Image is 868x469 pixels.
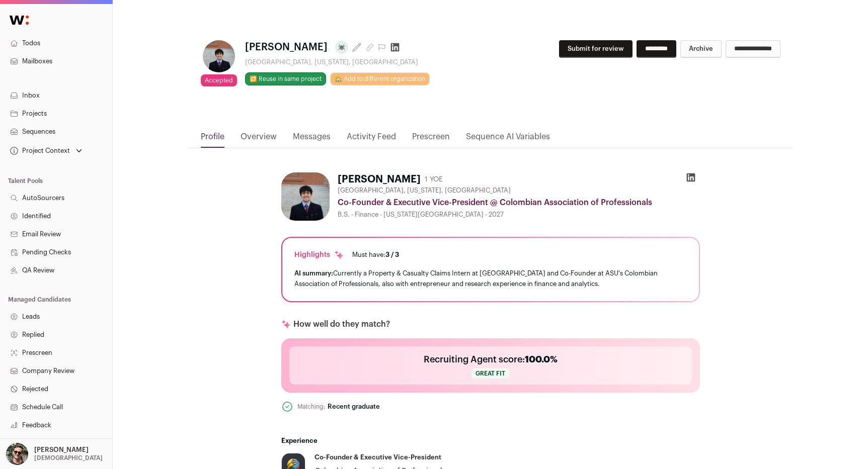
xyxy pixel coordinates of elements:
a: Activity Feed [347,131,396,148]
span: [GEOGRAPHIC_DATA], [US_STATE], [GEOGRAPHIC_DATA] [338,186,511,195]
a: Prescreen [412,131,450,148]
div: Recent graduate [328,403,380,411]
div: Co-Founder & Executive Vice-President @ Colombian Association of Professionals [338,197,700,209]
a: Messages [293,131,331,148]
div: B.S. - Finance - [US_STATE][GEOGRAPHIC_DATA] - 2027 [338,211,700,219]
p: How well do they match? [293,318,390,330]
div: Co-Founder & Executive Vice-President [314,453,441,462]
div: [GEOGRAPHIC_DATA], [US_STATE], [GEOGRAPHIC_DATA] [245,58,430,66]
a: Profile [201,131,224,148]
span: 100.0% [525,355,558,364]
div: Matching: [297,402,326,411]
div: Currently a Property & Casualty Claims Intern at [GEOGRAPHIC_DATA] and Co-Founder at ASU's Colomb... [294,268,687,289]
button: Archive [680,40,722,58]
span: [PERSON_NAME] [245,40,328,54]
p: [PERSON_NAME] [34,446,89,454]
p: [DEMOGRAPHIC_DATA] [34,454,103,462]
div: Project Context [8,147,70,155]
button: Open dropdown [8,144,84,158]
a: Overview [241,131,277,148]
span: AI summary: [294,270,333,276]
h2: Recruiting Agent score: [424,352,558,366]
img: 1635949-medium_jpg [6,443,28,465]
h1: [PERSON_NAME] [338,172,421,186]
span: 3 / 3 [385,251,399,258]
img: 4be16558191027b5511a39d95a6d141b724666bc57c89806a239c9521e66497f.jpg [203,40,235,72]
h2: Experience [281,437,700,445]
button: Open dropdown [4,443,105,465]
span: Accepted [201,74,237,86]
a: 🏡 Add to different organization [330,72,430,85]
button: Submit for review [559,40,633,58]
div: Must have: [352,251,399,259]
img: Wellfound [4,10,34,30]
button: 🔂 Reuse in same project [245,72,326,85]
img: 4be16558191027b5511a39d95a6d141b724666bc57c89806a239c9521e66497f.jpg [281,172,330,221]
a: Sequence AI Variables [466,131,550,148]
div: Highlights [294,250,344,260]
span: Great fit [471,368,509,379]
div: 1 YOE [425,174,443,184]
